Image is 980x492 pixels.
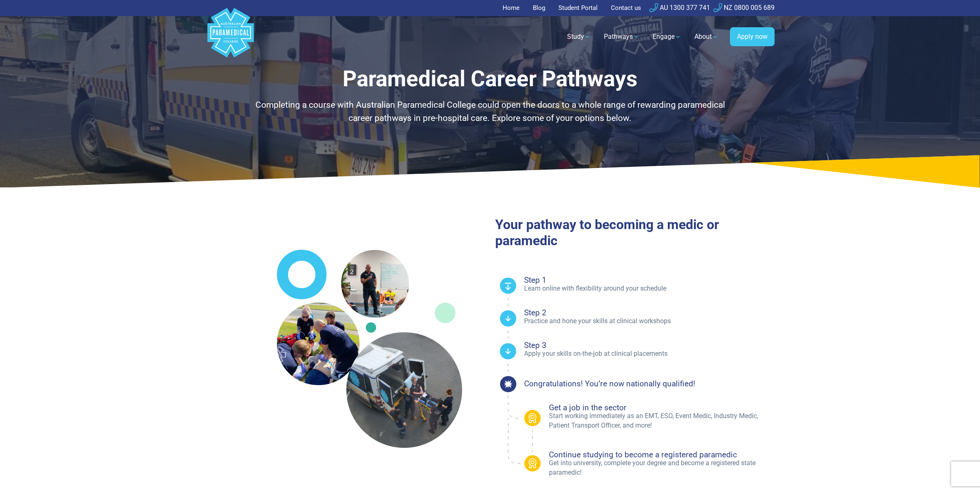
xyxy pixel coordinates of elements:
[524,380,695,388] h4: Congratulations! You’re now nationally qualified!
[248,99,732,125] p: Completing a course with Australian Paramedical College could open the doors to a whole range of ...
[549,404,775,412] h4: Get a job in the sector
[248,66,732,92] h1: Paramedical Career Pathways
[689,25,723,48] a: About
[524,317,775,326] p: Practice and hone your skills at clinical workshops
[524,349,775,358] p: Apply your skills on-the-job at clinical placements
[524,309,775,317] h4: Step 2
[599,25,644,48] a: Pathways
[524,276,775,284] h4: Step 1
[649,4,710,12] a: AU 1300 377 741
[713,4,775,12] a: NZ 0800 005 689
[648,25,686,48] a: Engage
[495,217,775,248] h2: Your pathway to becoming a medic or paramedic
[524,284,775,293] p: Learn online with flexibility around your schedule
[524,341,775,349] h4: Step 3
[549,451,775,459] h4: Continue studying to become a registered paramedic
[562,25,596,48] a: Study
[549,459,775,477] p: Get into university, complete your degree and become a registered state paramedic!
[549,412,775,430] p: Start working immediately as an EMT, ESO, Event Medic, Industry Medic, Patient Transport Officer,...
[730,27,775,46] a: Apply now
[206,16,255,58] a: Australian Paramedical College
